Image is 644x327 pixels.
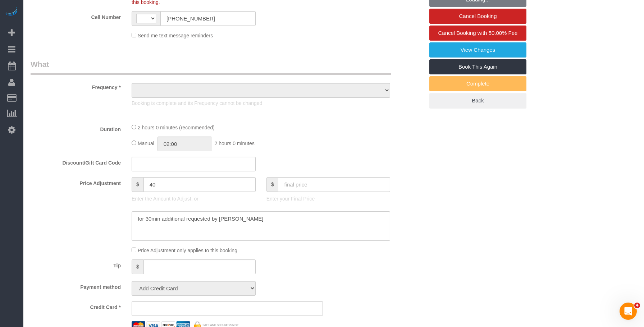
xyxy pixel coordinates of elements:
[138,248,237,253] span: Price Adjustment only applies to this booking
[138,305,317,312] iframe: Secure card payment input frame
[25,123,126,133] label: Duration
[620,303,637,320] iframe: Intercom live chat
[429,42,526,57] a: View Changes
[138,141,154,146] span: Manual
[278,177,390,192] input: final price
[266,177,278,192] span: $
[429,9,526,24] a: Cancel Booking
[138,33,213,38] span: Send me text message reminders
[429,93,526,108] a: Back
[132,177,143,192] span: $
[429,26,526,41] a: Cancel Booking with 50.00% Fee
[132,259,143,274] span: $
[25,301,126,311] label: Credit Card *
[215,141,255,146] span: 2 hours 0 minutes
[266,195,390,202] p: Enter your Final Price
[31,59,391,75] legend: What
[25,81,126,91] label: Frequency *
[160,11,256,26] input: Cell Number
[25,281,126,291] label: Payment method
[438,30,518,36] span: Cancel Booking with 50.00% Fee
[25,177,126,187] label: Price Adjustment
[634,303,640,308] span: 4
[4,7,19,17] img: Automaid Logo
[25,157,126,166] label: Discount/Gift Card Code
[429,59,526,74] a: Book This Again
[138,125,215,130] span: 2 hours 0 minutes (recommended)
[25,11,126,21] label: Cell Number
[132,195,256,202] p: Enter the Amount to Adjust, or
[132,100,390,107] p: Booking is complete and its Frequency cannot be changed
[25,259,126,269] label: Tip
